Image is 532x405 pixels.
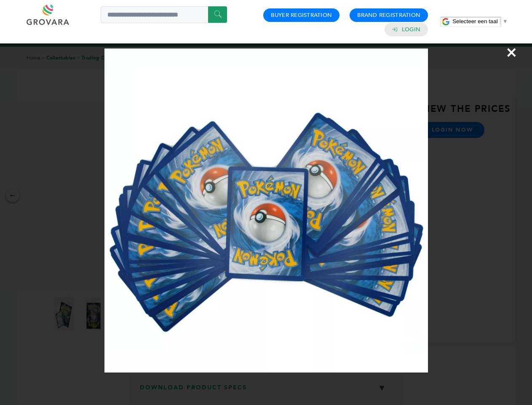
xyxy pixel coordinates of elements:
[452,18,508,24] a: Selecteer een taal​
[104,49,428,373] img: Image Preview
[506,40,517,64] span: ×
[402,26,420,33] a: Login
[452,18,497,24] span: Selecteer een taal
[500,18,500,24] span: ​
[271,11,332,19] a: Buyer Registration
[357,11,420,19] a: Brand Registration
[503,18,508,24] span: ▼
[101,6,227,23] input: Search a product or brand...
